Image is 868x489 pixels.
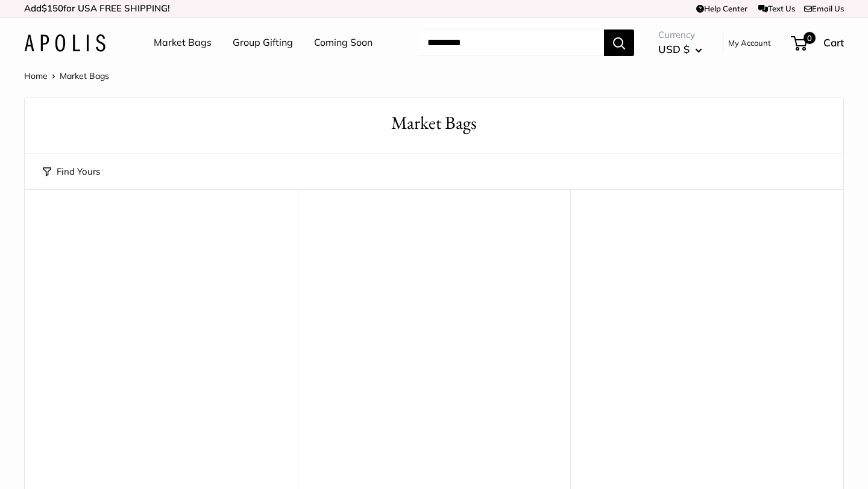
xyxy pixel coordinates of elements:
a: Help Center [696,4,747,13]
button: USD $ [658,40,702,59]
button: Find Yours [43,163,100,180]
a: Market Bags [154,34,212,52]
a: My Account [728,36,771,50]
span: Cart [823,36,844,49]
nav: Breadcrumb [24,68,109,84]
span: USD $ [658,43,690,55]
a: Market Bag in NaturalMarket Bag in Natural [582,219,831,468]
img: Apolis [24,34,105,52]
a: 0 Cart [792,33,844,52]
a: Group Gifting [233,34,293,52]
a: Coming Soon [314,34,373,52]
button: Search [604,30,634,56]
span: Currency [658,26,702,43]
span: $150 [42,2,63,14]
a: Petite Market Bag in Naturaldescription_Effortless style that elevates every moment [310,219,559,468]
input: Search... [418,30,604,56]
a: Email Us [804,4,844,13]
span: Market Bags [60,70,109,81]
span: 0 [804,32,816,44]
a: Text Us [758,4,795,13]
a: Home [24,70,48,81]
h1: Market Bags [43,110,825,136]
